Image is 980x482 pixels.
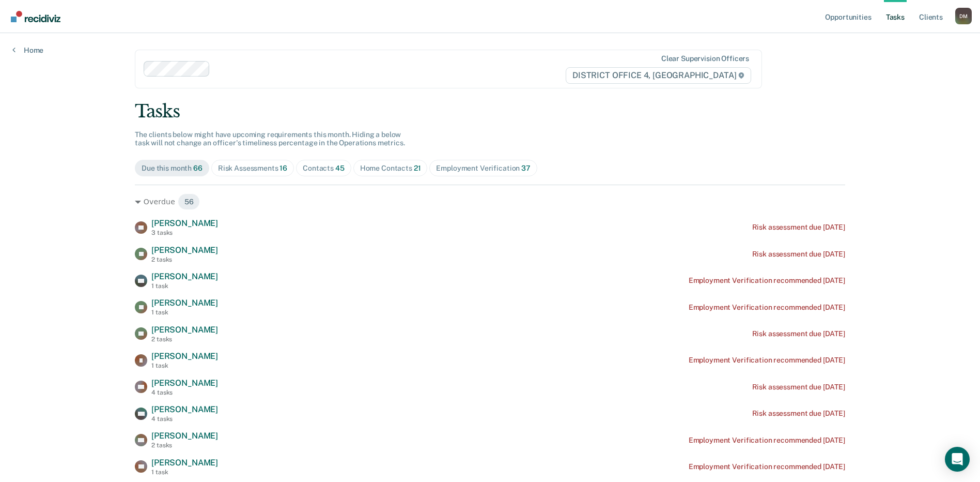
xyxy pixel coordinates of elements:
div: Risk assessment due [DATE] [752,223,845,232]
span: 45 [335,164,345,172]
span: [PERSON_NAME] [151,245,218,255]
div: Risk assessment due [DATE] [752,250,845,259]
div: 2 tasks [151,256,218,263]
span: 56 [178,193,200,210]
span: 66 [193,164,203,172]
div: 1 task [151,469,218,476]
span: [PERSON_NAME] [151,404,218,414]
span: The clients below might have upcoming requirements this month. Hiding a below task will not chang... [135,130,405,147]
div: Employment Verification recommended [DATE] [689,356,845,365]
div: 1 task [151,309,218,316]
div: Clear supervision officers [661,54,749,63]
img: Recidiviz [11,11,60,22]
div: Risk Assessments [218,164,287,173]
div: Employment Verification recommended [DATE] [689,276,845,285]
div: Overdue 56 [135,193,845,210]
span: [PERSON_NAME] [151,298,218,308]
div: Due this month [142,164,203,173]
div: Employment Verification recommended [DATE] [689,303,845,312]
div: 4 tasks [151,415,218,423]
div: Contacts [303,164,345,173]
div: Risk assessment due [DATE] [752,409,845,418]
span: 21 [414,164,421,172]
span: [PERSON_NAME] [151,351,218,361]
div: Employment Verification recommended [DATE] [689,462,845,471]
div: D M [955,8,972,24]
span: DISTRICT OFFICE 4, [GEOGRAPHIC_DATA] [566,67,751,84]
span: [PERSON_NAME] [151,272,218,281]
div: Employment Verification [436,164,530,173]
button: Profile dropdown button [955,8,972,24]
span: [PERSON_NAME] [151,378,218,388]
a: Home [12,46,43,55]
div: 2 tasks [151,336,218,343]
div: Home Contacts [360,164,421,173]
div: Tasks [135,101,845,122]
div: Employment Verification recommended [DATE] [689,436,845,445]
span: [PERSON_NAME] [151,458,218,468]
div: Open Intercom Messenger [945,447,970,472]
span: 37 [521,164,531,172]
span: [PERSON_NAME] [151,218,218,228]
div: Risk assessment due [DATE] [752,383,845,391]
div: 1 task [151,362,218,369]
div: Risk assessment due [DATE] [752,329,845,338]
div: 2 tasks [151,442,218,449]
span: 16 [279,164,287,172]
div: 3 tasks [151,229,218,236]
span: [PERSON_NAME] [151,325,218,335]
div: 1 task [151,282,218,290]
span: [PERSON_NAME] [151,431,218,441]
div: 4 tasks [151,389,218,396]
